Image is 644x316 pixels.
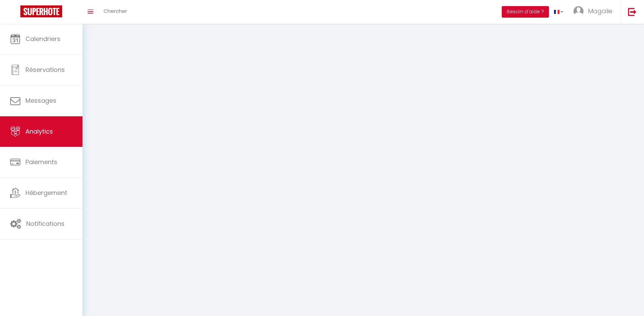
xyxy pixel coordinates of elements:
[573,6,584,16] img: ...
[104,7,127,15] span: Chercher
[25,65,65,74] span: Réservations
[20,5,62,17] img: Super Booking
[588,7,612,15] span: Magalie
[25,127,53,136] span: Analytics
[25,158,57,166] span: Paiements
[25,189,67,197] span: Hébergement
[502,6,549,18] button: Besoin d'aide ?
[26,219,65,228] span: Notifications
[628,7,637,16] img: logout
[25,35,60,43] span: Calendriers
[25,96,56,105] span: Messages
[5,3,26,23] button: Ouvrir le widget de chat LiveChat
